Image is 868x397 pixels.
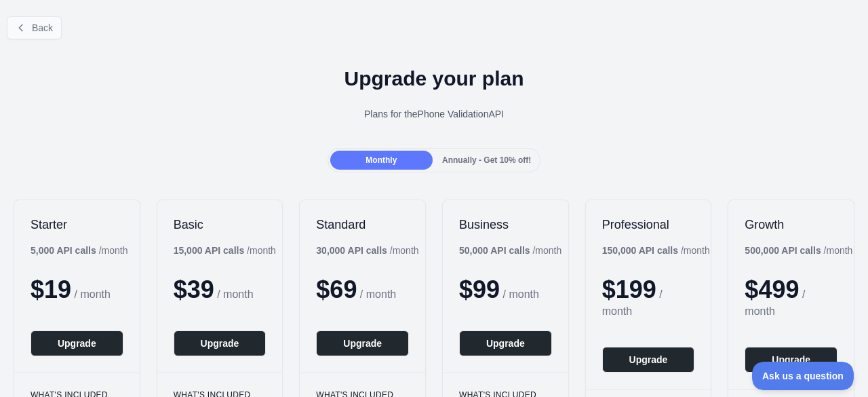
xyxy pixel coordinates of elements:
span: $ 69 [316,276,357,303]
iframe: Toggle Customer Support [752,362,854,390]
b: 150,000 API calls [602,245,678,256]
b: 30,000 API calls [316,245,387,256]
div: / month [459,244,561,257]
span: $ 99 [459,276,500,303]
h2: Business [459,216,552,233]
b: 50,000 API calls [459,245,530,256]
h2: Professional [602,216,695,233]
h2: Growth [745,216,837,233]
div: / month [316,244,418,257]
div: / month [602,244,710,257]
span: $ 199 [602,276,656,303]
span: $ 499 [745,276,799,303]
div: / month [745,244,852,257]
h2: Standard [316,216,409,233]
b: 500,000 API calls [745,245,821,256]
